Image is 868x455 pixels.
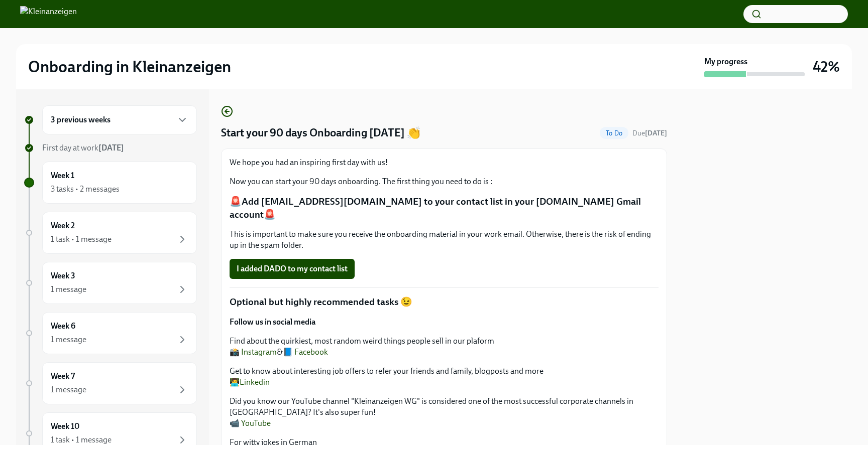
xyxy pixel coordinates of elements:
[230,157,659,168] p: We hope you had an inspiring first day with us!
[51,114,111,125] h6: 3 previous weeks
[230,295,659,309] p: Optional but highly recommended tasks 😉
[230,336,659,358] p: Find about the quirkiest, most random weird things people sell in our plaform &
[51,170,74,181] h6: Week 1
[51,270,75,281] h6: Week 3
[51,220,75,231] h6: Week 2
[237,264,348,274] span: I added DADO to my contact list
[230,377,270,387] a: 🧑‍💻Linkedin
[221,125,420,140] h4: Start your 90 days Onboarding [DATE] 👏
[51,371,75,382] h6: Week 7
[813,58,840,76] h3: 42%
[51,284,86,295] div: 1 message
[51,321,75,332] h6: Week 6
[230,229,659,251] p: This is important to make sure you receive the onboarding material in your work email. Otherwise,...
[98,143,124,153] strong: [DATE]
[600,129,628,137] span: To Do
[28,57,231,77] h2: Onboarding in Kleinanzeigen
[230,176,659,187] p: Now you can start your 90 days onboarding. The first thing you need to do is :
[632,129,667,137] span: Due
[20,6,77,22] img: Kleinanzeigen
[42,143,124,153] span: First day at work
[51,434,112,445] div: 1 task • 1 message
[24,212,197,254] a: Week 21 task • 1 message
[24,412,197,454] a: Week 101 task • 1 message
[24,362,197,404] a: Week 71 message
[42,105,197,134] div: 3 previous weeks
[51,184,120,195] div: 3 tasks • 2 messages
[230,317,315,327] strong: Follow us in social media
[230,418,271,428] a: 📹 YouTube
[632,128,667,138] span: October 4th, 2025 16:00
[645,129,667,137] strong: [DATE]
[24,142,197,154] a: First day at work[DATE]
[283,347,328,357] a: 📘 Facebook
[230,347,277,357] a: 📸 Instagram
[24,312,197,354] a: Week 61 message
[24,162,197,204] a: Week 13 tasks • 2 messages
[704,56,747,67] strong: My progress
[230,195,659,221] p: 🚨Add [EMAIL_ADDRESS][DOMAIN_NAME] to your contact list in your [DOMAIN_NAME] Gmail account🚨
[51,384,86,395] div: 1 message
[51,234,112,245] div: 1 task • 1 message
[230,396,659,429] p: Did you know our YouTube channel "Kleinanzeigen WG" is considered one of the most successful corp...
[24,262,197,304] a: Week 31 message
[230,366,659,388] p: Get to know about interesting job offers to refer your friends and family, blogposts and more
[51,421,79,432] h6: Week 10
[51,334,86,345] div: 1 message
[230,259,355,279] button: I added DADO to my contact list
